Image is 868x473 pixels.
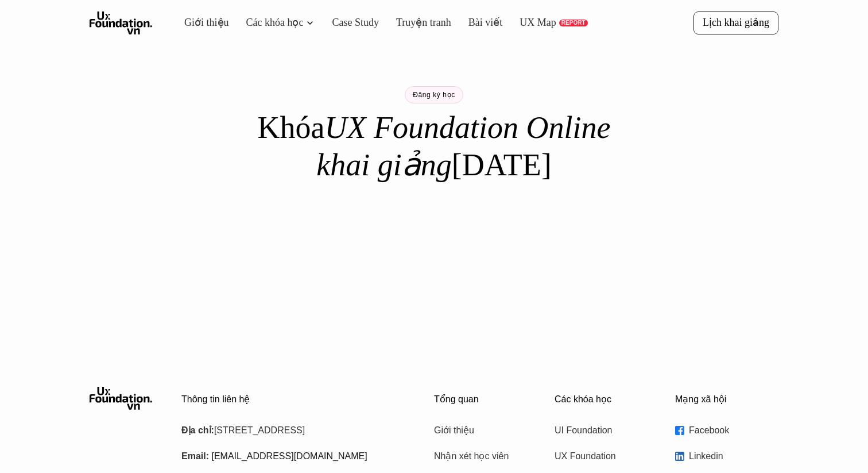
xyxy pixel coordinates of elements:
a: Các khóa học [246,17,304,28]
strong: Địa chỉ: [181,425,214,435]
a: Linkedin [675,448,778,465]
p: Đăng ký học [413,91,455,99]
a: UX Map [520,17,556,28]
a: UI Foundation [555,422,646,439]
p: Các khóa học [555,394,658,405]
p: Tổng quan [434,394,537,405]
a: Giới thiệu [434,422,526,439]
a: Facebook [675,422,778,439]
a: Case Study [332,17,379,28]
em: UX Foundation Online khai giảng [316,110,618,182]
a: REPORT [559,20,588,26]
p: Facebook [689,422,778,439]
h1: Khóa [DATE] [233,109,635,184]
p: Thông tin liên hệ [181,394,405,405]
a: Lịch khai giảng [693,11,778,34]
p: REPORT [561,20,586,26]
p: [STREET_ADDRESS] [181,422,405,439]
p: Lịch khai giảng [703,16,769,29]
strong: Email: [181,451,209,461]
a: Nhận xét học viên [434,448,526,465]
a: Truyện tranh [396,17,451,28]
a: Giới thiệu [184,17,229,28]
a: Bài viết [468,17,503,28]
iframe: Tally form [204,207,664,293]
a: [EMAIL_ADDRESS][DOMAIN_NAME] [211,451,367,461]
p: Linkedin [689,448,778,465]
a: UX Foundation [555,448,646,465]
p: Mạng xã hội [675,394,778,405]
